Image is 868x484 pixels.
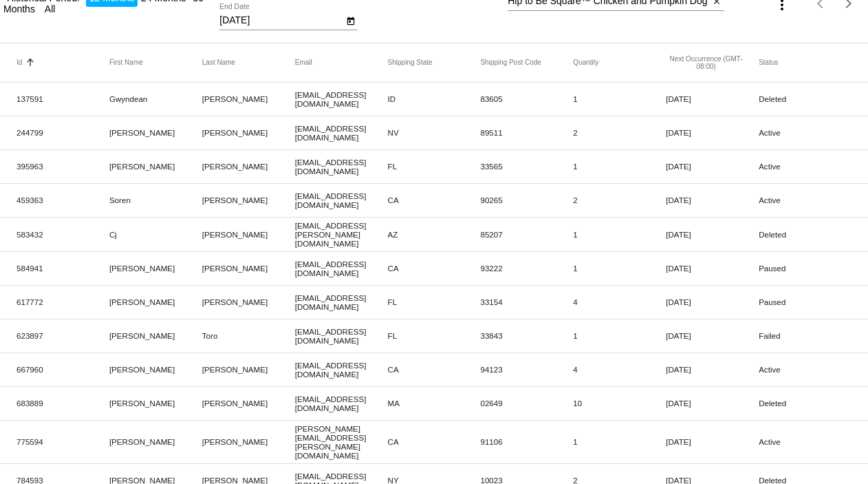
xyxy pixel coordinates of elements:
[388,125,481,140] mat-cell: NV
[573,328,666,344] mat-cell: 1
[388,361,481,377] mat-cell: CA
[666,192,759,208] mat-cell: [DATE]
[666,91,759,107] mat-cell: [DATE]
[17,125,109,140] mat-cell: 244799
[480,434,573,450] mat-cell: 91106
[109,91,202,107] mat-cell: Gwyndean
[109,294,202,310] mat-cell: [PERSON_NAME]
[202,328,295,344] mat-cell: Toro
[480,361,573,377] mat-cell: 94123
[109,192,202,208] mat-cell: Soren
[666,434,759,450] mat-cell: [DATE]
[480,227,573,242] mat-cell: 85207
[573,361,666,377] mat-cell: 4
[759,125,851,140] mat-cell: Active
[109,158,202,174] mat-cell: [PERSON_NAME]
[202,91,295,107] mat-cell: [PERSON_NAME]
[666,395,759,411] mat-cell: [DATE]
[109,227,202,242] mat-cell: Cj
[573,91,666,107] mat-cell: 1
[666,361,759,377] mat-cell: [DATE]
[295,357,388,382] mat-cell: [EMAIL_ADDRESS][DOMAIN_NAME]
[295,59,312,67] button: Change sorting for Customer.Email
[666,158,759,174] mat-cell: [DATE]
[573,434,666,450] mat-cell: 1
[388,328,481,344] mat-cell: FL
[295,290,388,315] mat-cell: [EMAIL_ADDRESS][DOMAIN_NAME]
[17,91,109,107] mat-cell: 137591
[666,55,746,70] button: Change sorting for NextOccurrenceUtc
[17,328,109,344] mat-cell: 623897
[295,154,388,179] mat-cell: [EMAIL_ADDRESS][DOMAIN_NAME]
[759,260,851,276] mat-cell: Paused
[202,260,295,276] mat-cell: [PERSON_NAME]
[666,328,759,344] mat-cell: [DATE]
[202,59,235,67] button: Change sorting for Customer.LastName
[573,158,666,174] mat-cell: 1
[219,15,343,26] input: End Date
[480,125,573,140] mat-cell: 89511
[202,395,295,411] mat-cell: [PERSON_NAME]
[573,395,666,411] mat-cell: 10
[109,395,202,411] mat-cell: [PERSON_NAME]
[388,395,481,411] mat-cell: MA
[388,434,481,450] mat-cell: CA
[573,260,666,276] mat-cell: 1
[202,434,295,450] mat-cell: [PERSON_NAME]
[759,227,851,242] mat-cell: Deleted
[759,158,851,174] mat-cell: Active
[759,192,851,208] mat-cell: Active
[573,294,666,310] mat-cell: 4
[109,125,202,140] mat-cell: [PERSON_NAME]
[202,294,295,310] mat-cell: [PERSON_NAME]
[573,227,666,242] mat-cell: 1
[480,59,541,67] button: Change sorting for ShippingPostcode
[109,59,143,67] button: Change sorting for Customer.FirstName
[388,158,481,174] mat-cell: FL
[759,328,851,344] mat-cell: Failed
[202,192,295,208] mat-cell: [PERSON_NAME]
[109,328,202,344] mat-cell: [PERSON_NAME]
[109,260,202,276] mat-cell: [PERSON_NAME]
[295,120,388,145] mat-cell: [EMAIL_ADDRESS][DOMAIN_NAME]
[480,158,573,174] mat-cell: 33565
[388,59,433,67] button: Change sorting for ShippingState
[666,125,759,140] mat-cell: [DATE]
[295,87,388,112] mat-cell: [EMAIL_ADDRESS][DOMAIN_NAME]
[759,294,851,310] mat-cell: Paused
[295,391,388,416] mat-cell: [EMAIL_ADDRESS][DOMAIN_NAME]
[202,227,295,242] mat-cell: [PERSON_NAME]
[480,91,573,107] mat-cell: 83605
[17,294,109,310] mat-cell: 617772
[17,192,109,208] mat-cell: 459363
[666,260,759,276] mat-cell: [DATE]
[295,218,388,251] mat-cell: [EMAIL_ADDRESS][PERSON_NAME][DOMAIN_NAME]
[109,361,202,377] mat-cell: [PERSON_NAME]
[759,395,851,411] mat-cell: Deleted
[480,260,573,276] mat-cell: 93222
[295,188,388,213] mat-cell: [EMAIL_ADDRESS][DOMAIN_NAME]
[388,227,481,242] mat-cell: AZ
[759,361,851,377] mat-cell: Active
[295,324,388,348] mat-cell: [EMAIL_ADDRESS][DOMAIN_NAME]
[17,227,109,242] mat-cell: 583432
[295,421,388,463] mat-cell: [PERSON_NAME][EMAIL_ADDRESS][PERSON_NAME][DOMAIN_NAME]
[573,125,666,140] mat-cell: 2
[202,125,295,140] mat-cell: [PERSON_NAME]
[388,260,481,276] mat-cell: CA
[17,361,109,377] mat-cell: 667960
[573,59,598,67] button: Change sorting for Quantity
[388,91,481,107] mat-cell: ID
[388,192,481,208] mat-cell: CA
[759,91,851,107] mat-cell: Deleted
[666,227,759,242] mat-cell: [DATE]
[17,434,109,450] mat-cell: 775594
[202,361,295,377] mat-cell: [PERSON_NAME]
[295,256,388,281] mat-cell: [EMAIL_ADDRESS][DOMAIN_NAME]
[343,13,358,28] button: Open calendar
[109,434,202,450] mat-cell: [PERSON_NAME]
[17,260,109,276] mat-cell: 584941
[17,59,22,67] button: Change sorting for Id
[759,59,778,67] button: Change sorting for Status
[17,395,109,411] mat-cell: 683889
